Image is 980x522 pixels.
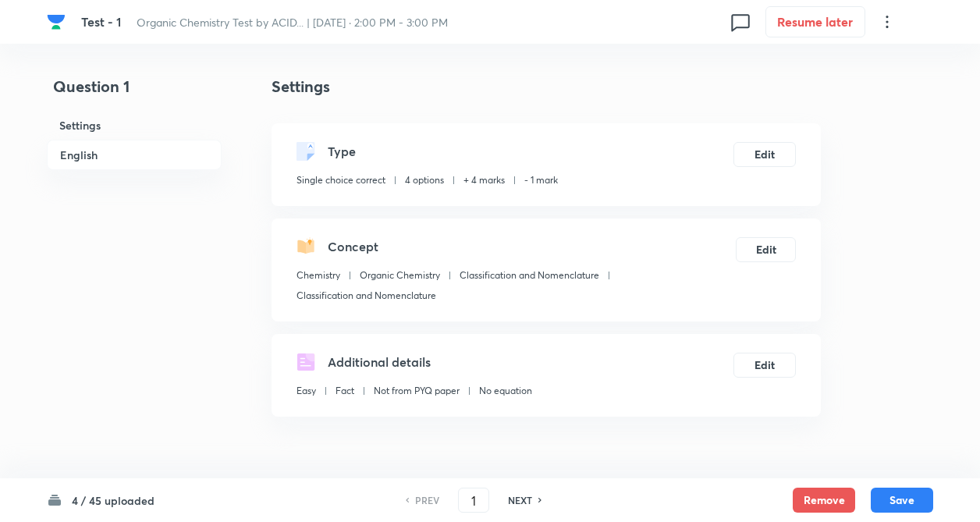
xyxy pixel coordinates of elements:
span: Organic Chemistry Test by ACID... | [DATE] · 2:00 PM - 3:00 PM [137,15,448,30]
img: questionConcept.svg [296,237,315,256]
p: 4 options [405,173,444,187]
h6: English [47,140,222,170]
h4: Settings [272,75,821,98]
h5: Type [328,142,356,161]
p: Fact [336,384,354,398]
h5: Additional details [328,353,431,371]
p: - 1 mark [524,173,558,187]
p: Classification and Nomenclature [460,268,599,282]
p: No equation [479,384,532,398]
p: Easy [296,384,316,398]
p: Not from PYQ paper [374,384,460,398]
h4: Question 1 [47,75,222,111]
h6: Settings [47,111,222,140]
h6: PREV [415,493,439,507]
h6: 4 / 45 uploaded [72,492,154,509]
img: questionType.svg [296,142,315,161]
p: Classification and Nomenclature [296,289,436,303]
p: Chemistry [296,268,340,282]
h6: NEXT [508,493,532,507]
span: Test - 1 [81,13,121,30]
p: Single choice correct [296,173,385,187]
button: Edit [736,237,796,262]
button: Edit [733,142,796,167]
button: Resume later [765,6,865,37]
button: Save [871,488,933,513]
h5: Concept [328,237,378,256]
p: + 4 marks [463,173,505,187]
p: Organic Chemistry [360,268,440,282]
a: Company Logo [47,12,69,31]
button: Remove [793,488,855,513]
button: Edit [733,353,796,378]
img: questionDetails.svg [296,353,315,371]
img: Company Logo [47,12,66,31]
